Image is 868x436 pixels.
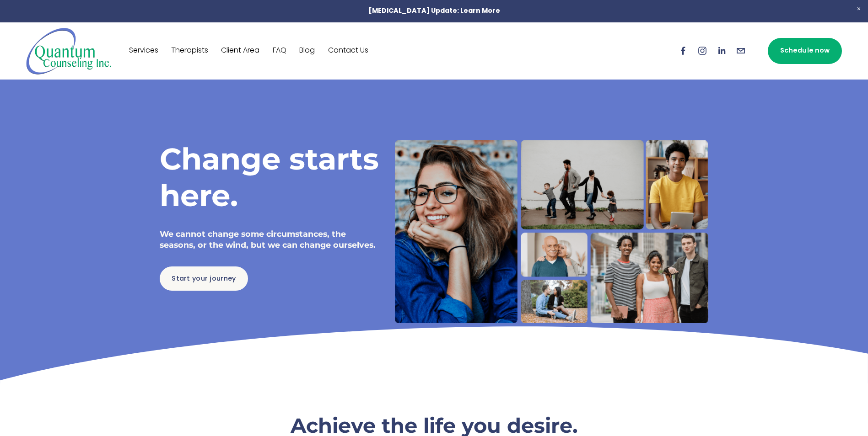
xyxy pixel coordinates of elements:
[697,46,707,56] a: Instagram
[160,229,379,251] h4: We cannot change some circumstances, the seasons, or the wind, but we can change ourselves.
[736,46,746,56] a: info@quantumcounselinginc.com
[717,46,727,56] a: LinkedIn
[171,43,208,58] a: Therapists
[678,46,688,56] a: Facebook
[26,27,112,75] img: Quantum Counseling Inc. | Change starts here.
[299,43,315,58] a: Blog
[273,43,286,58] a: FAQ
[129,43,158,58] a: Services
[160,266,248,291] a: Start your journey
[328,43,368,58] a: Contact Us
[221,43,259,58] a: Client Area
[160,140,379,214] h1: Change starts here.
[768,38,842,64] a: Schedule now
